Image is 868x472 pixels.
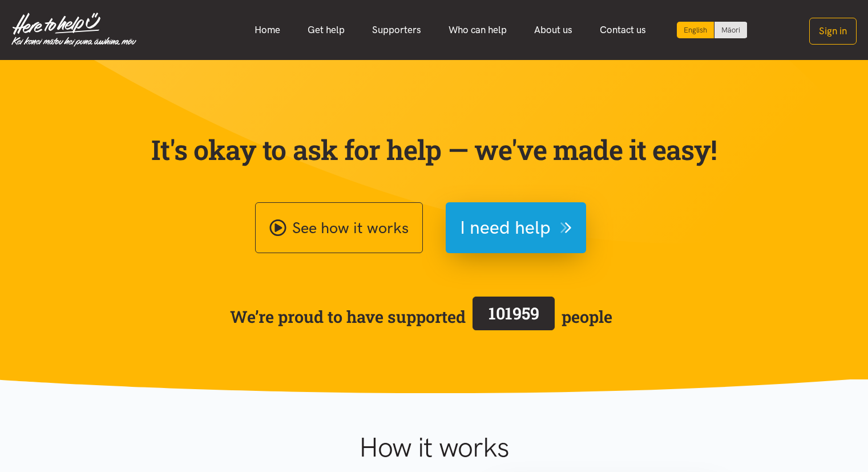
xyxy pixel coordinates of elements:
[809,18,857,45] button: Sign in
[714,22,747,38] a: Switch to Te Reo Māori
[460,213,551,242] span: I need help
[248,431,620,464] h1: How it works
[358,18,435,42] a: Supporters
[294,18,358,42] a: Get help
[435,18,520,42] a: Who can help
[586,18,660,42] a: Contact us
[466,294,562,339] a: 101959
[149,133,720,166] p: It's okay to ask for help — we've made it easy!
[11,13,136,47] img: Home
[255,202,423,253] a: See how it works
[230,294,612,339] span: We’re proud to have supported people
[241,18,294,42] a: Home
[488,302,539,324] span: 101959
[520,18,586,42] a: About us
[677,22,748,38] div: Language toggle
[677,22,714,38] div: Current language
[446,202,586,253] button: I need help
